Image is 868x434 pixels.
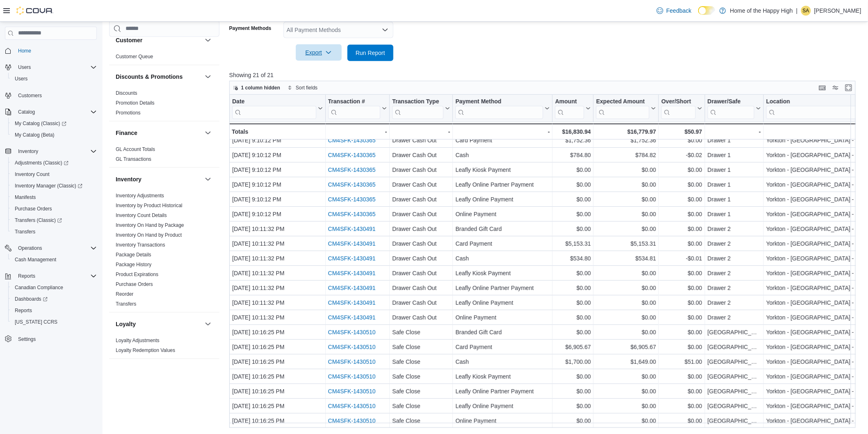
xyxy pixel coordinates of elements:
a: CM4SFK-1430491 [328,314,375,321]
a: Purchase Orders [116,281,153,287]
span: Inventory by Product Historical [116,202,183,209]
a: [US_STATE] CCRS [11,317,61,327]
div: Inventory [109,191,219,312]
a: Dashboards [8,293,100,305]
p: [PERSON_NAME] [814,6,861,16]
span: Package History [116,261,151,268]
button: Transaction # [328,98,387,119]
div: [DATE] 9:10:12 PM [232,194,323,204]
a: Feedback [653,2,695,19]
a: Promotion Details [116,100,155,106]
a: Dashboards [11,294,51,304]
div: Leafly Kiosk Payment [455,165,550,175]
a: CM4SFK-1430491 [328,255,375,262]
button: Transfers [8,226,100,238]
div: $5,153.31 [555,239,591,249]
span: Canadian Compliance [11,283,97,292]
a: My Catalog (Classic) [8,118,100,129]
button: Finance [116,129,201,137]
span: SA [803,6,809,16]
div: Drawer Cash Out [392,150,450,160]
a: Loyalty Adjustments [116,338,160,343]
a: CM4SFK-1430510 [328,388,375,395]
span: Inventory On Hand by Package [116,222,184,228]
div: Finance [109,144,219,167]
button: Export [296,44,342,61]
div: Card Payment [455,135,550,145]
button: Customers [2,89,100,101]
a: Adjustments (Classic) [11,158,72,168]
div: $5,153.31 [596,239,656,249]
button: Open list of options [382,27,388,33]
div: [DATE] 9:10:12 PM [232,135,323,145]
a: Reports [11,306,35,315]
button: Inventory [2,146,100,157]
button: Transaction Type [392,98,450,119]
div: Drawer 2 [708,224,761,234]
span: Canadian Compliance [15,284,63,291]
div: $0.00 [596,209,656,219]
span: Inventory Count [11,169,97,179]
h3: Discounts & Promotions [116,73,183,81]
span: Run Report [356,49,385,57]
span: Sort fields [296,85,318,91]
span: Transfers [15,228,35,235]
div: Transaction Type [392,98,443,105]
div: -$0.01 [661,254,702,263]
span: Reports [18,273,35,279]
button: Settings [2,333,100,345]
h3: Customer [116,36,142,44]
a: GL Transactions [116,156,151,162]
div: [DATE] 9:10:12 PM [232,209,323,219]
div: [DATE] 9:10:12 PM [232,180,323,190]
div: Over/Short [661,98,695,105]
div: Customer [109,52,219,65]
span: Customer Queue [116,53,153,60]
span: Inventory [15,146,97,156]
span: Users [15,75,27,82]
a: Inventory Manager (Classic) [8,180,100,192]
button: [US_STATE] CCRS [8,316,100,328]
div: Cash [455,150,550,160]
span: Promotion Details [116,100,155,106]
a: CM4SFK-1430491 [328,240,375,247]
button: Display options [831,83,841,93]
a: Users [11,74,31,84]
button: Loyalty [203,319,213,329]
div: $0.00 [555,194,591,204]
p: | [796,6,798,16]
span: Transfers (Classic) [15,217,62,224]
span: Adjustments (Classic) [15,160,69,166]
div: Payment Method [455,98,543,119]
div: Card Payment [455,239,550,249]
div: Payment Method [455,98,543,105]
h3: Finance [116,129,137,137]
div: $0.00 [596,194,656,204]
div: [DATE] 9:10:12 PM [232,165,323,175]
p: Showing 21 of 21 [229,71,862,79]
span: Adjustments (Classic) [11,158,97,168]
a: CM4SFK-1430510 [328,373,375,380]
div: Drawer 1 [708,180,761,190]
div: $0.00 [555,224,591,234]
button: Expected Amount [596,98,656,119]
button: Operations [15,243,46,253]
div: Discounts & Promotions [109,88,219,121]
div: Over/Short [661,98,695,119]
a: Customers [15,91,45,101]
div: Drawer 1 [708,150,761,160]
a: Product Expirations [116,272,158,277]
a: Transfers (Classic) [11,215,65,225]
div: $0.00 [555,180,591,190]
a: CM4SFK-1430510 [328,329,375,336]
span: Inventory Adjustments [116,192,164,199]
span: My Catalog (Classic) [15,120,66,127]
div: Drawer Cash Out [392,180,450,190]
span: Cash Management [11,255,97,265]
button: Discounts & Promotions [116,73,201,81]
a: Transfers [11,227,39,237]
span: [US_STATE] CCRS [15,319,57,325]
div: [DATE] 9:10:12 PM [232,150,323,160]
a: Canadian Compliance [11,283,66,292]
span: Transfers (Classic) [11,215,97,225]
